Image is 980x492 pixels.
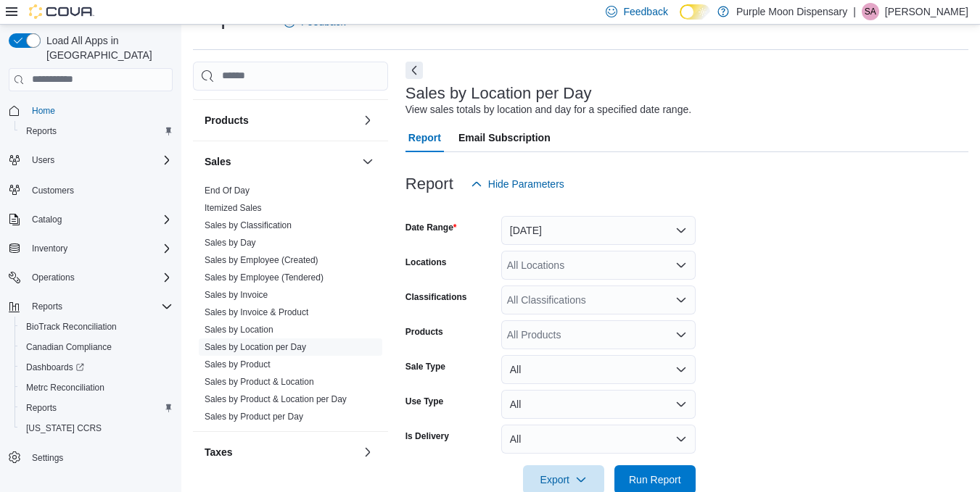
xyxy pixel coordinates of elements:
[205,307,308,318] span: Sales by Invoice & Product
[675,294,687,306] button: Open list of options
[20,318,123,335] a: BioTrack Reconciliation
[885,3,968,20] p: [PERSON_NAME]
[205,290,268,300] a: Sales by Invoice
[853,3,856,20] p: |
[15,378,178,398] button: Metrc Reconciliation
[488,177,564,191] span: Hide Parameters
[3,447,178,468] button: Settings
[205,154,356,169] button: Sales
[501,355,696,384] button: All
[26,449,69,467] a: Settings
[205,272,324,283] a: Sales by Employee (Tendered)
[32,185,74,196] span: Customers
[680,4,710,20] input: Dark Mode
[205,324,273,335] span: Sales by Location
[205,341,306,353] span: Sales by Location per Day
[26,125,57,137] span: Reports
[205,376,314,388] span: Sales by Product & Location
[26,269,81,286] button: Operations
[20,122,173,140] span: Reports
[26,382,104,393] span: Metrc Reconciliation
[41,33,173,62] span: Load All Apps in [GEOGRAPHIC_DATA]
[205,445,233,459] h3: Taxes
[26,298,173,315] span: Reports
[405,102,691,117] div: View sales totals by location and day for a specified date range.
[32,452,63,464] span: Settings
[20,338,118,356] a: Canadian Compliance
[205,272,324,283] span: Sales by Employee (Tendered)
[205,220,292,231] span: Sales by Classification
[20,379,173,396] span: Metrc Reconciliation
[20,318,173,335] span: BioTrack Reconciliation
[205,185,250,196] a: End Of Day
[501,216,696,245] button: [DATE]
[26,240,73,257] button: Inventory
[205,154,231,169] h3: Sales
[205,412,303,422] a: Sales by Product per Day
[405,396,443,407] label: Use Type
[26,211,67,228] button: Catalog
[26,362,84,373] span: Dashboards
[465,170,570,199] button: Hide Parameters
[26,422,102,434] span: [US_STATE] CCRS
[359,153,376,170] button: Sales
[405,62,423,79] button: Next
[26,449,173,467] span: Settings
[405,326,443,338] label: Products
[32,154,54,166] span: Users
[205,203,262,213] a: Itemized Sales
[3,267,178,288] button: Operations
[3,100,178,121] button: Home
[20,379,110,396] a: Metrc Reconciliation
[32,105,55,117] span: Home
[26,102,61,120] a: Home
[205,445,356,459] button: Taxes
[205,377,314,387] a: Sales by Product & Location
[405,430,449,442] label: Is Delivery
[26,298,68,315] button: Reports
[26,180,173,199] span: Customers
[26,341,112,353] span: Canadian Compliance
[205,325,273,335] a: Sales by Location
[29,4,94,19] img: Cova
[20,420,173,437] span: Washington CCRS
[405,222,457,233] label: Date Range
[865,3,876,20] span: SA
[26,321,117,333] span: BioTrack Reconciliation
[26,182,80,199] a: Customers
[26,211,173,228] span: Catalog
[3,296,178,317] button: Reports
[15,121,178,141] button: Reports
[20,338,173,356] span: Canadian Compliance
[205,254,318,266] span: Sales by Employee (Created)
[675,259,687,271] button: Open list of options
[26,151,60,169] button: Users
[20,359,90,376] a: Dashboards
[359,443,376,461] button: Taxes
[405,175,453,193] h3: Report
[193,182,388,431] div: Sales
[3,150,178,170] button: Users
[20,420,107,437] a: [US_STATE] CCRS
[405,361,445,372] label: Sale Type
[32,243,67,254] span: Inventory
[205,342,306,352] a: Sales by Location per Day
[629,472,681,487] span: Run Report
[205,237,256,249] span: Sales by Day
[623,4,667,19] span: Feedback
[205,411,303,422] span: Sales by Product per Day
[3,238,178,259] button: Inventory
[501,425,696,454] button: All
[205,255,318,265] a: Sales by Employee (Created)
[458,123,551,152] span: Email Subscription
[32,272,75,283] span: Operations
[15,398,178,418] button: Reports
[205,359,271,370] a: Sales by Product
[675,329,687,341] button: Open list of options
[32,301,62,312] span: Reports
[405,291,467,303] label: Classifications
[15,337,178,357] button: Canadian Compliance
[501,390,696,419] button: All
[205,394,347,404] a: Sales by Product & Location per Day
[205,185,250,196] span: End Of Day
